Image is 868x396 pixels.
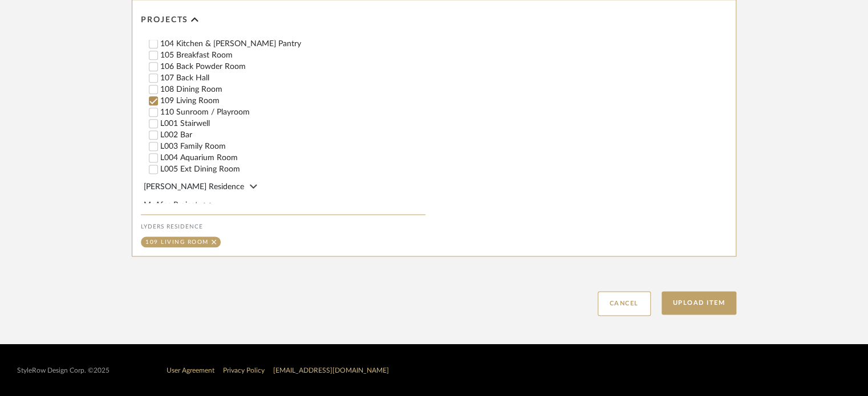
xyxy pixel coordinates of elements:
div: Lyders Residence [141,223,425,230]
span: [PERSON_NAME] Residence [144,183,244,191]
label: L005 Ext Dining Room [160,165,425,173]
div: 109 Living Room [145,239,209,245]
label: L003 Family Room [160,142,425,150]
span: McAfee Project [144,201,198,209]
label: L004 Aquarium Room [160,154,425,162]
a: Privacy Policy [223,367,265,374]
button: Upload Item [662,291,737,315]
button: Cancel [598,291,651,316]
label: 104 Kitchen & [PERSON_NAME] Pantry [160,40,425,48]
label: 107 Back Hall [160,74,425,82]
label: 109 Living Room [160,97,425,105]
label: 108 Dining Room [160,85,425,93]
a: [EMAIL_ADDRESS][DOMAIN_NAME] [273,367,389,374]
label: 110 Sunroom / Playroom [160,108,425,116]
label: L002 Bar [160,131,425,139]
label: 105 Breakfast Room [160,51,425,59]
label: L001 Stairwell [160,120,425,128]
label: 106 Back Powder Room [160,63,425,71]
span: Projects [141,15,188,25]
a: User Agreement [167,367,214,374]
div: StyleRow Design Corp. ©2025 [17,366,109,375]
